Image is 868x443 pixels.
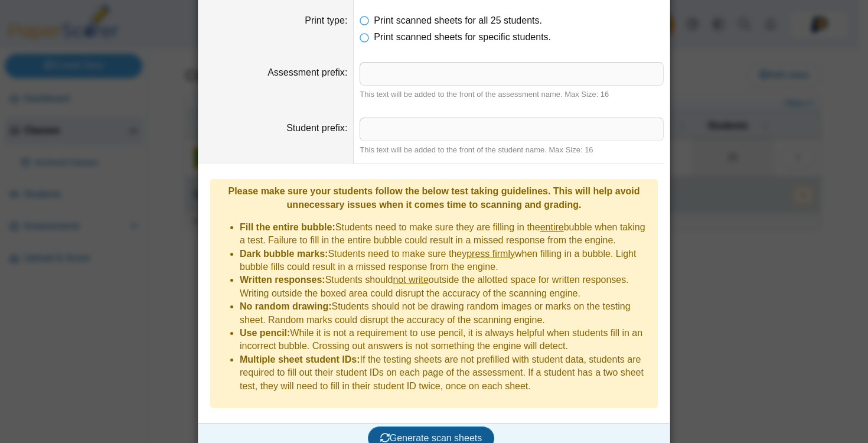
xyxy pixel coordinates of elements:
[240,327,652,353] li: While it is not a requirement to use pencil, it is always helpful when students fill in an incorr...
[240,249,328,259] b: Dark bubble marks:
[374,15,542,25] span: Print scanned sheets for all 25 students.
[360,145,664,155] div: This text will be added to the front of the student name. Max Size: 16
[286,123,347,133] label: Student prefix
[228,186,639,209] b: Please make sure your students follow the below test taking guidelines. This will help avoid unne...
[540,222,564,232] u: entire
[360,89,664,100] div: This text will be added to the front of the assessment name. Max Size: 16
[393,275,428,285] u: not write
[240,275,325,285] b: Written responses:
[240,353,652,393] li: If the testing sheets are not prefilled with student data, students are required to fill out thei...
[380,433,482,443] span: Generate scan sheets
[374,32,551,42] span: Print scanned sheets for specific students.
[240,328,290,338] b: Use pencil:
[240,221,652,247] li: Students need to make sure they are filling in the bubble when taking a test. Failure to fill in ...
[466,249,515,259] u: press firmly
[240,354,360,364] b: Multiple sheet student IDs:
[267,67,347,77] label: Assessment prefix
[240,247,652,274] li: Students need to make sure they when filling in a bubble. Light bubble fills could result in a mi...
[240,273,652,300] li: Students should outside the allotted space for written responses. Writing outside the boxed area ...
[240,222,335,232] b: Fill the entire bubble:
[305,15,347,25] label: Print type
[240,300,652,327] li: Students should not be drawing random images or marks on the testing sheet. Random marks could di...
[240,301,332,311] b: No random drawing:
